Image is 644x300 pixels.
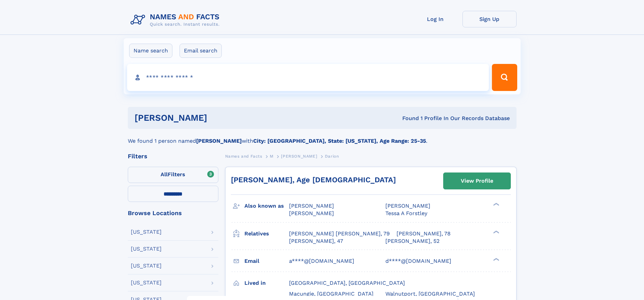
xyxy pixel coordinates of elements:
h3: Also known as [244,200,289,212]
div: [US_STATE] [131,263,162,269]
div: [US_STATE] [131,280,162,285]
label: Name search [129,44,172,58]
b: [PERSON_NAME] [196,138,242,144]
div: We found 1 person named with . [128,129,517,145]
label: Email search [180,44,222,58]
span: Tessa A Forstley [385,210,427,216]
a: Sign Up [462,11,517,27]
label: Filters [128,167,218,183]
a: [PERSON_NAME], 78 [397,230,451,237]
b: City: [GEOGRAPHIC_DATA], State: [US_STATE], Age Range: 25-35 [253,138,426,144]
span: [PERSON_NAME] [281,154,317,159]
a: [PERSON_NAME] [PERSON_NAME], 79 [289,230,390,237]
span: All [161,171,168,178]
span: Macungie, [GEOGRAPHIC_DATA] [289,291,374,297]
button: Search Button [492,64,517,91]
a: [PERSON_NAME], Age [DEMOGRAPHIC_DATA] [231,176,396,184]
div: [US_STATE] [131,229,162,235]
h3: Email [244,255,289,267]
div: Found 1 Profile In Our Records Database [305,115,510,122]
a: M [270,152,273,160]
div: View Profile [461,173,493,189]
a: [PERSON_NAME], 47 [289,237,343,245]
a: Names and Facts [225,152,262,160]
span: [PERSON_NAME] [289,203,334,209]
span: [PERSON_NAME] [385,203,430,209]
a: View Profile [444,173,510,189]
div: ❯ [492,202,500,207]
span: M [270,154,273,159]
a: Log In [408,11,462,27]
div: ❯ [492,257,500,261]
h3: Relatives [244,228,289,239]
span: [PERSON_NAME] [289,210,334,216]
div: Browse Locations [128,210,218,216]
div: Filters [128,153,218,159]
img: Logo Names and Facts [128,11,225,29]
a: [PERSON_NAME], 52 [385,237,439,245]
h1: [PERSON_NAME] [135,114,305,122]
h3: Lived in [244,277,289,289]
input: search input [127,64,489,91]
div: [US_STATE] [131,246,162,252]
span: [GEOGRAPHIC_DATA], [GEOGRAPHIC_DATA] [289,280,405,286]
span: Darion [325,154,339,159]
a: [PERSON_NAME] [281,152,317,160]
div: ❯ [492,230,500,234]
span: Walnutport, [GEOGRAPHIC_DATA] [385,291,475,297]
